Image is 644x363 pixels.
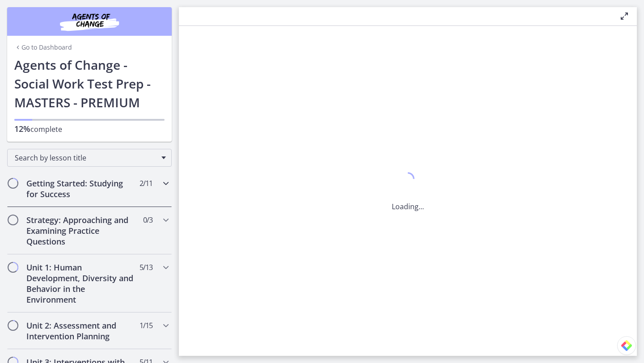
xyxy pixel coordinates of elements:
[392,201,424,212] p: Loading...
[7,149,172,167] div: Search by lesson title
[26,320,136,342] h2: Unit 2: Assessment and Intervention Planning
[15,153,157,163] span: Search by lesson title
[14,55,165,112] h1: Agents of Change - Social Work Test Prep - MASTERS - PREMIUM
[26,178,136,199] h2: Getting Started: Studying for Success
[14,43,72,52] a: Go to Dashboard
[26,262,136,305] h2: Unit 1: Human Development, Diversity and Behavior in the Environment
[140,320,153,331] span: 1 / 15
[14,123,165,135] p: complete
[140,178,153,189] span: 2 / 11
[14,123,30,134] span: 12%
[392,170,424,190] div: 1
[26,215,136,247] h2: Strategy: Approaching and Examining Practice Questions
[36,11,143,32] img: Agents of Change
[143,215,153,225] span: 0 / 3
[140,262,153,273] span: 5 / 13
